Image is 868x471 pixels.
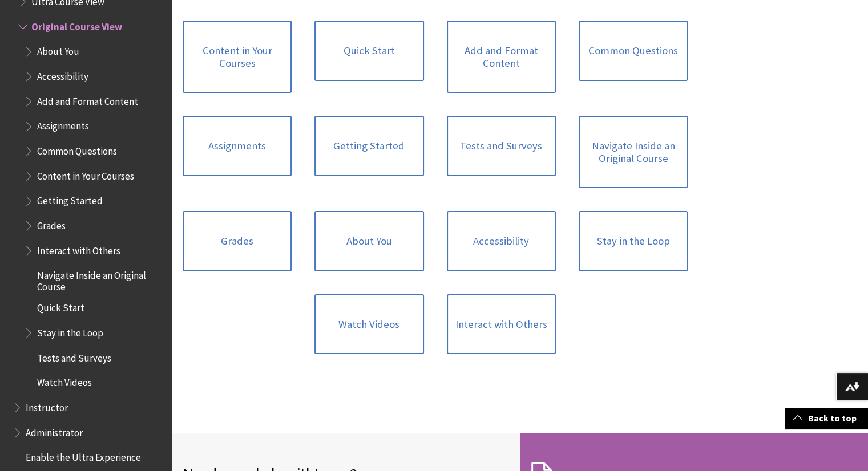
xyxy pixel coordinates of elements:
[183,116,292,176] a: Assignments
[447,21,556,93] a: Add and Format Content
[447,116,556,176] a: Tests and Surveys
[37,67,88,82] span: Accessibility
[37,92,138,107] span: Add and Format Content
[26,398,68,413] span: Instructor
[37,373,92,389] span: Watch Videos
[26,423,83,438] span: Administrator
[37,167,134,182] span: Content in Your Courses
[37,299,84,314] span: Quick Start
[37,192,103,207] span: Getting Started
[183,211,292,271] a: Grades
[37,117,89,132] span: Assignments
[37,241,120,257] span: Interact with Others
[183,21,292,93] a: Content in Your Courses
[314,21,423,81] a: Quick Start
[37,266,163,293] span: Navigate Inside an Original Course
[37,141,117,157] span: Common Questions
[314,211,423,271] a: About You
[785,408,868,429] a: Back to top
[314,116,423,176] a: Getting Started
[37,348,111,364] span: Tests and Surveys
[447,211,556,271] a: Accessibility
[314,294,423,355] a: Watch Videos
[31,17,122,33] span: Original Course View
[579,116,688,188] a: Navigate Inside an Original Course
[37,42,79,58] span: About You
[37,323,103,339] span: Stay in the Loop
[26,448,141,464] span: Enable the Ultra Experience
[579,21,688,81] a: Common Questions
[447,294,556,355] a: Interact with Others
[37,216,66,232] span: Grades
[579,211,688,271] a: Stay in the Loop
